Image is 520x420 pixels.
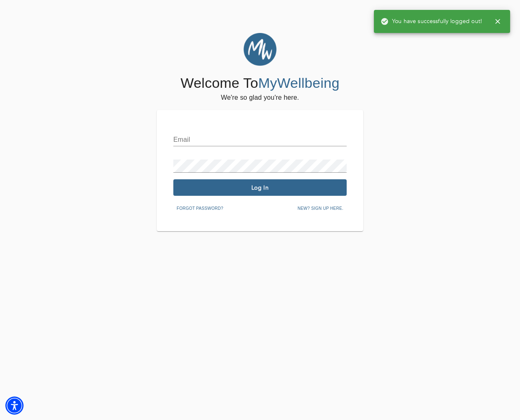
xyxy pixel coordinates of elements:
[258,75,340,91] span: MyWellbeing
[381,17,482,26] span: You have successfully logged out!
[173,204,227,211] a: Forgot password?
[173,179,347,196] button: Log In
[5,397,24,415] div: Accessibility Menu
[294,202,347,215] button: New? Sign up here.
[243,33,277,66] img: MyWellbeing
[221,92,299,103] h6: We're so glad you're here.
[180,75,339,92] h4: Welcome To
[177,205,223,212] span: Forgot password?
[173,202,227,215] button: Forgot password?
[177,184,343,192] span: Log In
[298,205,343,212] span: New? Sign up here.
